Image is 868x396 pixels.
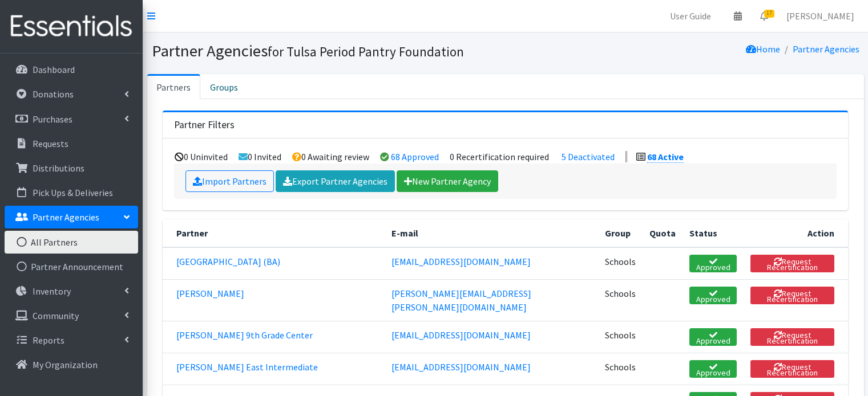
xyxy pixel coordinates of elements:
[5,206,138,228] a: Partner Agencies
[176,256,280,267] a: [GEOGRAPHIC_DATA] (BA)
[239,151,281,162] li: 0 Invited
[174,119,235,131] h3: Partner Filters
[562,151,615,162] a: 5 Deactivated
[647,151,684,163] a: 68 Active
[5,7,138,46] img: HumanEssentials
[391,329,531,341] a: [EMAIL_ADDRESS][DOMAIN_NAME]
[598,279,643,321] td: Schools
[147,74,200,99] a: Partners
[33,310,79,321] p: Community
[33,64,75,75] p: Dashboard
[176,361,318,373] a: [PERSON_NAME] East Intermediate
[661,5,720,27] a: User Guide
[5,83,138,105] a: Donations
[176,288,244,299] a: [PERSON_NAME]
[268,43,464,60] small: for Tulsa Period Pantry Foundation
[292,151,369,162] li: 0 Awaiting review
[744,219,848,247] th: Action
[176,329,313,341] a: [PERSON_NAME] 9th Grade Center
[175,151,228,162] li: 0 Uninvited
[33,334,64,346] p: Reports
[33,211,99,223] p: Partner Agencies
[33,113,72,125] p: Purchases
[750,255,834,272] button: Request Recertification
[397,170,498,192] a: New Partner Agency
[5,255,138,278] a: Partner Announcement
[689,255,737,272] span: Approved
[163,219,385,247] th: Partner
[793,43,859,55] a: Partner Agencies
[276,170,395,192] a: Export Partner Agencies
[777,5,863,27] a: [PERSON_NAME]
[598,219,643,247] th: Group
[33,187,113,198] p: Pick Ups & Deliveries
[33,138,68,149] p: Requests
[391,256,531,267] a: [EMAIL_ADDRESS][DOMAIN_NAME]
[33,285,71,297] p: Inventory
[5,181,138,204] a: Pick Ups & Deliveries
[33,162,84,174] p: Distributions
[391,361,531,373] a: [EMAIL_ADDRESS][DOMAIN_NAME]
[5,329,138,352] a: Reports
[5,157,138,179] a: Distributions
[5,108,138,130] a: Purchases
[5,280,138,303] a: Inventory
[5,132,138,155] a: Requests
[450,151,549,162] li: 0 Recertification required
[5,231,138,254] a: All Partners
[5,304,138,327] a: Community
[33,88,74,100] p: Donations
[391,151,439,162] a: 68 Approved
[643,219,683,247] th: Quota
[764,10,774,18] span: 17
[5,353,138,376] a: My Organization
[750,328,834,346] button: Request Recertification
[746,43,780,55] a: Home
[683,219,744,247] th: Status
[185,170,274,192] a: Import Partners
[750,360,834,378] button: Request Recertification
[598,321,643,353] td: Schools
[689,287,737,304] span: Approved
[598,247,643,280] td: Schools
[751,5,777,27] a: 17
[391,288,531,313] a: [PERSON_NAME][EMAIL_ADDRESS][PERSON_NAME][DOMAIN_NAME]
[152,41,502,61] h1: Partner Agencies
[33,359,98,370] p: My Organization
[200,74,248,99] a: Groups
[5,58,138,81] a: Dashboard
[689,360,737,378] span: Approved
[598,353,643,385] td: Schools
[689,328,737,346] span: Approved
[750,287,834,304] button: Request Recertification
[385,219,598,247] th: E-mail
